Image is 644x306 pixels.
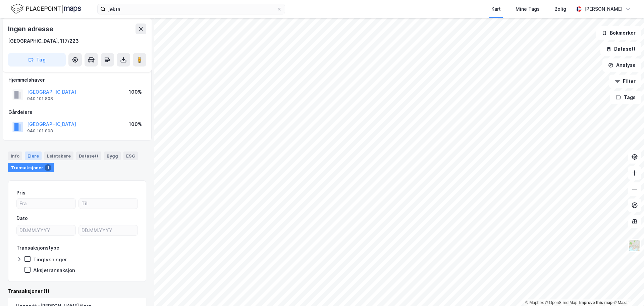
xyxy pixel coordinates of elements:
button: Tag [8,53,66,67]
div: [PERSON_NAME] [584,5,623,13]
button: Bokmerker [596,26,641,40]
div: Pris [16,189,25,197]
div: 100% [129,120,142,128]
img: logo.f888ab2527a4732fd821a326f86c7f29.svg [11,3,81,15]
div: Transaksjoner [8,163,54,172]
div: 940 101 808 [27,128,53,134]
div: Ingen adresse [8,24,54,34]
div: Bolig [554,5,566,13]
div: Tinglysninger [33,256,67,263]
div: Leietakere [44,151,73,160]
div: Transaksjonstype [16,244,59,252]
img: Z [628,239,641,252]
button: Datasett [600,42,641,56]
a: Improve this map [579,300,612,305]
div: Eiere [25,151,42,160]
a: OpenStreetMap [545,300,578,305]
div: Gårdeiere [8,108,146,116]
div: Datasett [76,151,101,160]
div: Hjemmelshaver [8,76,146,84]
a: Mapbox [525,300,544,305]
div: 100% [129,88,142,96]
div: ESG [123,151,138,160]
div: Transaksjoner (1) [8,287,146,295]
button: Filter [609,75,641,88]
div: Info [8,151,22,160]
input: Til [79,199,138,209]
div: Dato [16,214,28,222]
input: DD.MM.YYYY [17,225,75,235]
input: Fra [17,199,75,209]
div: Aksjetransaksjon [33,267,75,273]
div: Bygg [104,151,121,160]
div: [GEOGRAPHIC_DATA], 117/223 [8,37,79,45]
div: Mine Tags [516,5,540,13]
button: Analyse [602,58,641,72]
input: DD.MM.YYYY [79,225,138,235]
iframe: Chat Widget [610,274,644,306]
div: Kart [491,5,501,13]
div: 1 [45,164,51,171]
input: Søk på adresse, matrikkel, gårdeiere, leietakere eller personer [106,4,277,14]
button: Tags [610,91,641,104]
div: 940 101 808 [27,96,53,101]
